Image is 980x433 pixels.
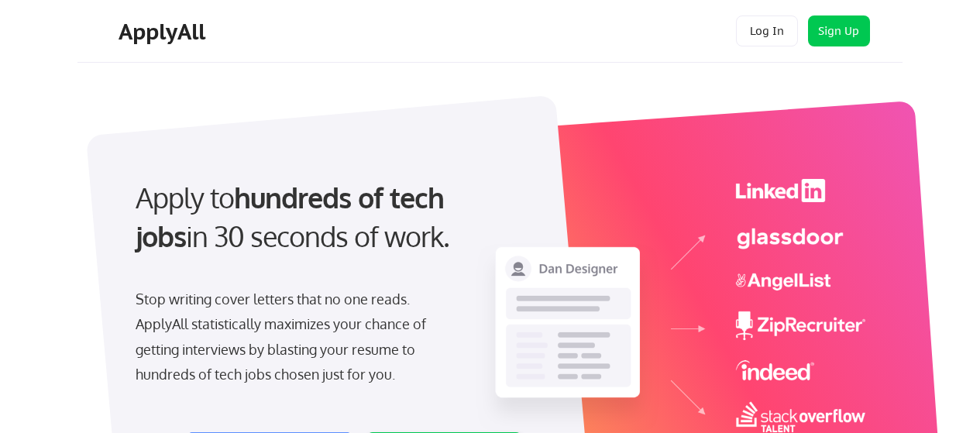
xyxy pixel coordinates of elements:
div: Apply to in 30 seconds of work. [136,178,516,256]
div: ApplyAll [119,19,210,45]
strong: hundreds of tech jobs [136,180,451,253]
div: Stop writing cover letters that no one reads. ApplyAll statistically maximizes your chance of get... [136,287,454,387]
button: Log In [736,15,798,46]
button: Sign Up [808,15,870,46]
